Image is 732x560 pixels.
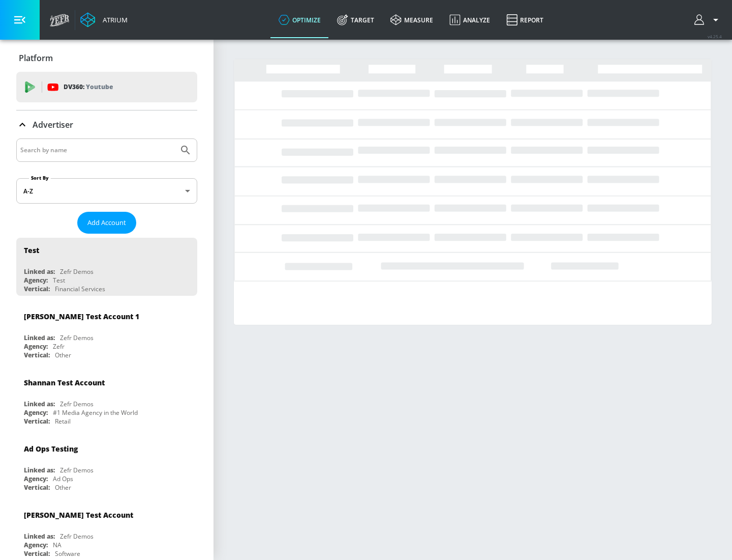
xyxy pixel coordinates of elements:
[60,333,94,342] div: Zefr Demos
[24,549,50,558] div: Vertical:
[24,267,55,276] div: Linked as:
[24,400,55,408] div: Linked as:
[24,342,48,351] div: Agency:
[24,532,55,541] div: Linked as:
[16,370,197,428] div: Shannan Test AccountLinked as:Zefr DemosAgency:#1 Media Agency in the WorldVertical:Retail
[80,12,128,27] a: Atrium
[55,549,80,558] div: Software
[24,245,39,255] div: Test
[24,510,133,520] div: [PERSON_NAME] Test Account
[24,444,78,454] div: Ad Ops Testing
[20,144,174,157] input: Search by name
[270,2,329,38] a: optimize
[24,351,50,359] div: Vertical:
[60,267,94,276] div: Zefr Demos
[53,474,73,483] div: Ad Ops
[24,378,105,387] div: Shannan Test Account
[24,541,48,549] div: Agency:
[441,2,498,38] a: Analyze
[53,276,65,285] div: Test
[16,238,197,296] div: TestLinked as:Zefr DemosAgency:TestVertical:Financial Services
[53,408,138,417] div: #1 Media Agency in the World
[87,217,126,229] span: Add Account
[16,44,197,72] div: Platform
[64,81,113,93] p: DV360:
[55,483,71,492] div: Other
[33,119,73,130] p: Advertiser
[24,408,48,417] div: Agency:
[77,212,136,234] button: Add Account
[498,2,552,38] a: Report
[24,417,50,426] div: Vertical:
[24,312,139,321] div: [PERSON_NAME] Test Account 1
[16,304,197,362] div: [PERSON_NAME] Test Account 1Linked as:Zefr DemosAgency:ZefrVertical:Other
[55,285,105,293] div: Financial Services
[16,72,197,102] div: DV360: Youtube
[60,466,94,474] div: Zefr Demos
[53,342,65,351] div: Zefr
[86,81,113,92] p: Youtube
[53,541,62,549] div: NA
[19,52,53,64] p: Platform
[60,400,94,408] div: Zefr Demos
[708,34,722,39] span: v 4.25.4
[24,276,48,285] div: Agency:
[99,15,128,24] div: Atrium
[55,417,71,426] div: Retail
[16,436,197,494] div: Ad Ops TestingLinked as:Zefr DemosAgency:Ad OpsVertical:Other
[24,333,55,342] div: Linked as:
[24,474,48,483] div: Agency:
[60,532,94,541] div: Zefr Demos
[24,285,50,293] div: Vertical:
[382,2,441,38] a: measure
[24,483,50,492] div: Vertical:
[16,178,197,204] div: A-Z
[24,466,55,474] div: Linked as:
[29,175,51,181] label: Sort By
[55,351,71,359] div: Other
[329,2,382,38] a: Target
[16,110,197,139] div: Advertiser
